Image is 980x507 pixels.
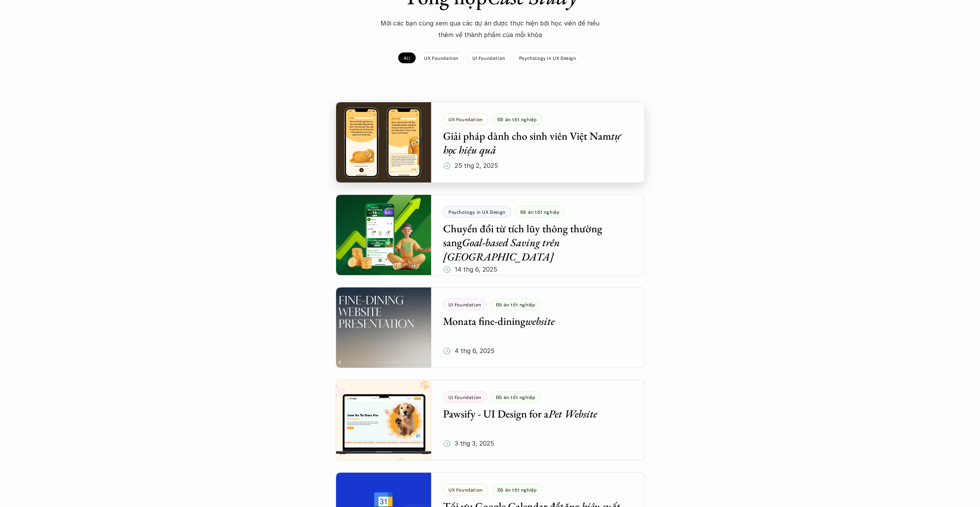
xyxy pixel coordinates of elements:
p: UX Foundation [424,55,459,61]
a: Psychology in UX DesignĐồ án tốt nghiệpChuyển đổi từ tích lũy thông thường sangGoal-based Saving ... [336,194,645,275]
a: UI Foundation [467,52,511,63]
a: UI FoundationĐồ án tốt nghiệpPawsify - UI Design for aPet Website🕔 3 thg 3, 2025 [336,380,645,461]
p: UI Foundation [472,55,505,61]
a: UI FoundationĐồ án tốt nghiệpMonata fine-diningwebsite🕔 4 thg 6, 2025 [336,287,645,368]
p: Mời các bạn cùng xem qua các dự án được thực hiện bới học viên để hiểu thêm về thành phẩm của mỗi... [374,17,606,41]
a: UX FoundationĐồ án tốt nghiệpGiải pháp dành cho sinh viên Việt Namtự học hiệu quả🕔 25 thg 2, 2025 [336,102,645,183]
p: Psychology in UX Design [519,55,576,61]
p: All [404,55,410,61]
a: Psychology in UX Design [514,52,582,63]
a: UX Foundation [419,52,464,63]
